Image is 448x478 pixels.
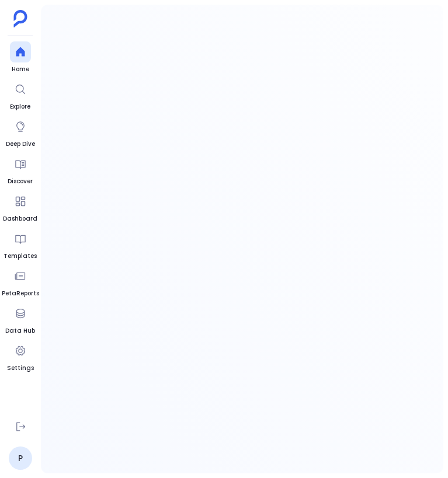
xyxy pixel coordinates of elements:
[3,191,37,224] a: Dashboard
[10,79,31,111] a: Explore
[8,153,33,186] a: Discover
[13,10,27,27] img: petavue logo
[2,289,39,298] span: PetaReports
[7,364,34,373] span: Settings
[6,116,35,149] a: Deep Dive
[9,446,32,470] a: P
[3,214,37,224] span: Dashboard
[8,177,33,186] span: Discover
[4,252,37,261] span: Templates
[5,326,35,336] span: Data Hub
[10,65,31,74] span: Home
[10,41,31,74] a: Home
[2,266,39,298] a: PetaReports
[6,139,35,149] span: Deep Dive
[7,340,34,373] a: Settings
[5,303,35,336] a: Data Hub
[10,102,31,111] span: Explore
[4,228,37,261] a: Templates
